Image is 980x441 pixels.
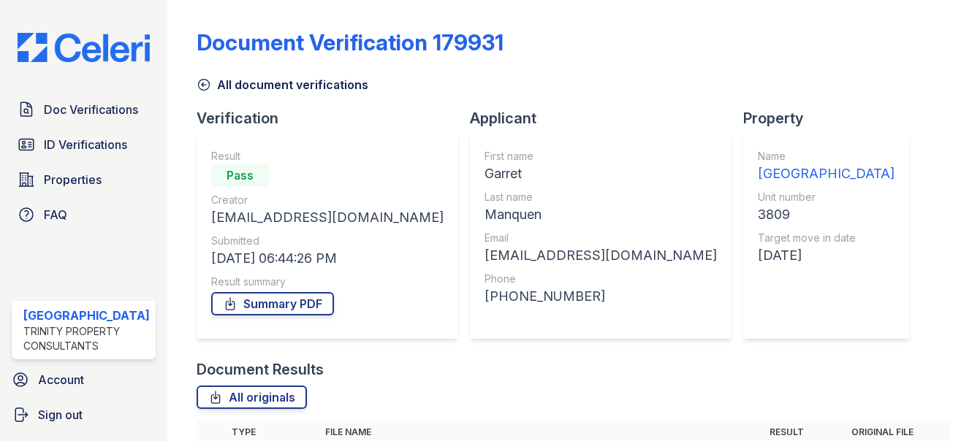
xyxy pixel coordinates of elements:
div: [DATE] [758,245,894,266]
div: Target move in date [758,231,894,245]
a: Sign out [6,400,162,429]
a: Account [6,365,162,394]
div: [EMAIL_ADDRESS][DOMAIN_NAME] [211,207,444,228]
div: Property [743,108,921,129]
a: Doc Verifications [12,95,156,124]
a: All document verifications [197,76,368,93]
div: Phone [485,272,717,286]
div: Document Verification 179931 [197,29,504,55]
a: Name [GEOGRAPHIC_DATA] [758,149,894,184]
div: Applicant [470,108,743,129]
div: [GEOGRAPHIC_DATA] [23,307,150,324]
div: Trinity Property Consultants [23,324,150,353]
div: [EMAIL_ADDRESS][DOMAIN_NAME] [485,245,717,266]
a: ID Verifications [12,130,156,159]
a: Summary PDF [211,292,334,315]
div: Name [758,149,894,164]
span: Properties [44,171,102,188]
span: Doc Verifications [44,101,138,118]
div: 3809 [758,204,894,225]
div: First name [485,149,717,164]
span: Account [38,371,84,388]
img: CE_Logo_Blue-a8612792a0a2168367f1c8372b55b34899dd931a85d93a1a3d3e32e68fde9ad4.png [6,33,162,63]
div: Email [485,231,717,245]
div: Unit number [758,190,894,204]
div: Pass [211,164,270,187]
div: Verification [197,108,470,129]
div: Manquen [485,204,717,225]
div: [GEOGRAPHIC_DATA] [758,164,894,184]
div: [DATE] 06:44:26 PM [211,248,444,269]
a: Properties [12,165,156,194]
div: [PHONE_NUMBER] [485,286,717,307]
span: FAQ [44,206,67,223]
div: Document Results [197,359,324,380]
div: Result summary [211,275,444,289]
div: Garret [485,164,717,184]
div: Last name [485,190,717,204]
span: Sign out [38,406,83,423]
a: FAQ [12,200,156,229]
span: ID Verifications [44,136,127,153]
div: Result [211,149,444,164]
div: Creator [211,193,444,207]
a: All originals [197,386,307,409]
div: Submitted [211,234,444,248]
